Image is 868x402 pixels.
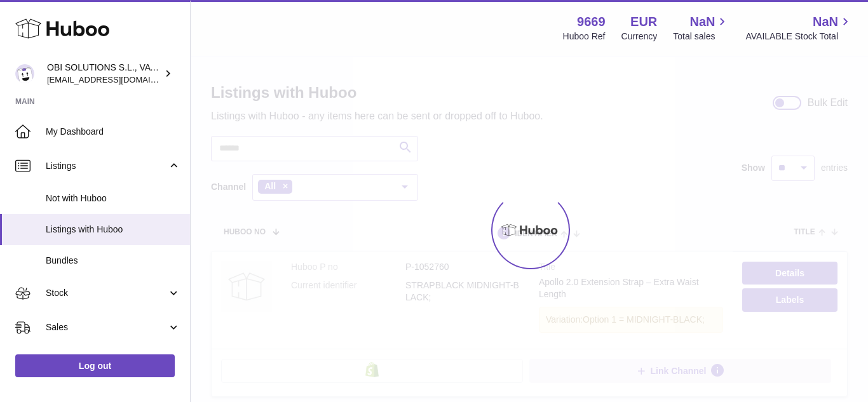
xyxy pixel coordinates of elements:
a: Log out [15,354,175,377]
span: Bundles [46,255,180,267]
span: Listings with Huboo [46,224,180,236]
strong: EUR [630,13,657,30]
span: Sales [46,321,167,333]
strong: 9669 [577,13,606,30]
div: Currency [621,30,658,43]
span: My Dashboard [46,126,180,138]
span: AVAILABLE Stock Total [745,30,853,43]
a: NaN AVAILABLE Stock Total [745,13,853,43]
img: internalAdmin-9669@internal.huboo.com [15,64,34,83]
span: NaN [689,13,715,30]
span: NaN [813,13,838,30]
a: NaN Total sales [673,13,729,43]
div: OBI SOLUTIONS S.L., VAT: B70911078 [47,62,161,86]
span: Not with Huboo [46,192,180,204]
div: Huboo Ref [563,30,606,43]
span: Total sales [673,30,729,43]
span: Stock [46,287,167,299]
span: [EMAIL_ADDRESS][DOMAIN_NAME] [47,74,187,84]
span: Listings [46,160,167,172]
